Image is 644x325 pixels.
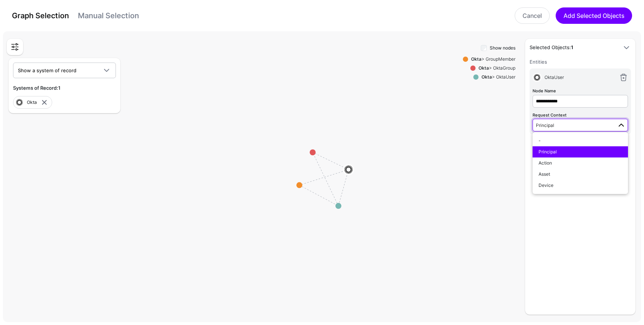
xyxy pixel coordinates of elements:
[544,74,564,80] span: OktaUser
[533,135,628,146] button: -
[13,84,116,92] h5: Systems of Record:
[471,56,482,62] strong: Okta
[536,122,554,128] span: Principal
[476,65,515,71] div: > OktaGroup
[533,169,628,180] button: Asset
[15,98,24,107] img: svg+xml;base64,PHN2ZyB3aWR0aD0iNjQiIGhlaWdodD0iNjQiIHZpZXdCb3g9IjAgMCA2NCA2NCIgZmlsbD0ibm9uZSIgeG...
[533,73,542,82] img: svg+xml;base64,PHN2ZyB3aWR0aD0iNjQiIGhlaWdodD0iNjQiIHZpZXdCb3g9IjAgMCA2NCA2NCIgZmlsbD0ibm9uZSIgeG...
[539,182,553,188] span: Device
[479,65,489,71] strong: Okta
[539,171,550,177] span: Asset
[515,7,550,24] a: Cancel
[490,45,515,51] label: Show nodes
[479,74,515,80] div: > OktaUser
[12,11,69,20] a: Graph Selection
[556,7,632,24] button: Add Selected Objects
[533,157,628,169] button: Action
[533,88,556,94] label: Node Name
[27,99,40,106] div: Okta
[539,149,557,154] span: Principal
[58,85,60,91] strong: 1
[468,56,515,63] div: > GroupMember
[530,44,616,51] h5: Selected Objects:
[530,58,631,66] h6: Entities
[539,138,541,143] span: -
[78,11,139,20] a: Manual Selection
[482,74,492,80] strong: Okta
[539,160,552,166] span: Action
[533,146,628,157] button: Principal
[533,180,628,191] button: Device
[571,44,573,50] strong: 1
[533,112,566,118] label: Request Context
[18,67,76,73] span: Show a system of record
